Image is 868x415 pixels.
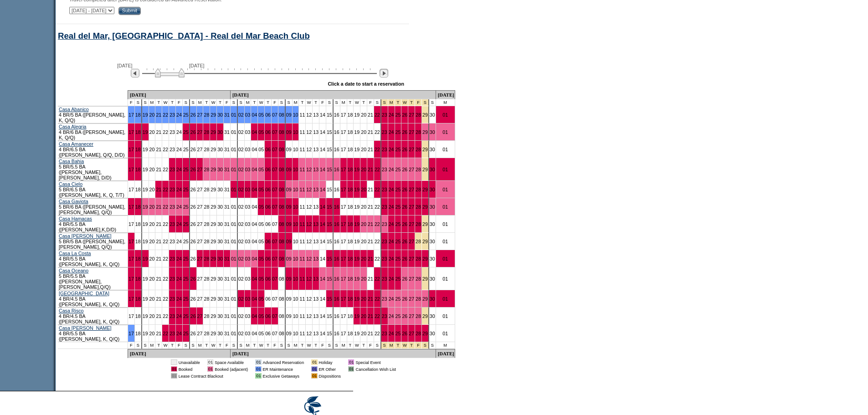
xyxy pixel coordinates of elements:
[265,187,271,192] a: 06
[334,112,339,118] a: 16
[313,112,318,118] a: 13
[348,187,353,192] a: 18
[416,167,421,172] a: 28
[231,167,236,172] a: 01
[313,129,318,135] a: 13
[409,112,414,118] a: 27
[217,187,223,192] a: 30
[197,129,203,135] a: 27
[59,216,92,221] a: Casa Hamacas
[183,167,189,172] a: 25
[272,204,277,210] a: 07
[395,187,401,192] a: 25
[224,112,230,118] a: 31
[238,129,244,135] a: 02
[217,167,223,172] a: 30
[389,167,394,172] a: 24
[313,147,318,152] a: 13
[348,204,353,210] a: 18
[272,112,277,118] a: 07
[279,167,284,172] a: 08
[442,147,448,152] a: 01
[156,129,161,135] a: 21
[149,167,155,172] a: 20
[238,147,244,152] a: 02
[354,187,360,192] a: 19
[416,129,421,135] a: 28
[402,129,407,135] a: 26
[258,112,264,118] a: 05
[375,112,380,118] a: 22
[128,204,134,210] a: 17
[430,167,435,172] a: 30
[143,147,148,152] a: 19
[422,147,428,152] a: 29
[354,167,360,172] a: 19
[163,167,168,172] a: 22
[163,221,168,227] a: 22
[211,147,216,152] a: 29
[169,147,175,152] a: 23
[327,112,332,118] a: 15
[320,147,325,152] a: 14
[224,204,230,210] a: 31
[245,112,251,118] a: 03
[306,112,312,118] a: 12
[306,187,312,192] a: 12
[354,129,360,135] a: 19
[204,221,209,227] a: 28
[265,129,271,135] a: 06
[422,167,428,172] a: 29
[299,167,305,172] a: 11
[395,167,401,172] a: 25
[197,204,203,210] a: 27
[143,221,148,227] a: 19
[156,187,161,192] a: 21
[395,147,401,152] a: 25
[416,147,421,152] a: 28
[361,204,366,210] a: 20
[156,147,161,152] a: 21
[402,112,407,118] a: 26
[293,129,298,135] a: 10
[306,129,312,135] a: 12
[299,187,305,192] a: 11
[279,129,284,135] a: 08
[341,129,346,135] a: 17
[293,167,298,172] a: 10
[238,187,244,192] a: 02
[143,167,148,172] a: 19
[258,129,264,135] a: 05
[258,204,264,210] a: 05
[163,112,168,118] a: 22
[375,129,380,135] a: 22
[190,221,196,227] a: 26
[416,187,421,192] a: 28
[176,221,182,227] a: 24
[368,204,373,210] a: 21
[286,147,292,152] a: 09
[430,129,435,135] a: 30
[176,129,182,135] a: 24
[272,147,277,152] a: 07
[299,204,305,210] a: 11
[149,187,155,192] a: 20
[327,129,332,135] a: 15
[279,112,284,118] a: 08
[327,147,332,152] a: 15
[135,147,141,152] a: 18
[245,147,251,152] a: 03
[265,112,271,118] a: 06
[442,167,448,172] a: 01
[272,187,277,192] a: 07
[361,167,366,172] a: 20
[299,112,305,118] a: 11
[348,147,353,152] a: 18
[211,204,216,210] a: 29
[409,204,414,210] a: 27
[131,69,139,77] img: Previous
[320,112,325,118] a: 14
[169,112,175,118] a: 23
[442,129,448,135] a: 01
[245,187,251,192] a: 03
